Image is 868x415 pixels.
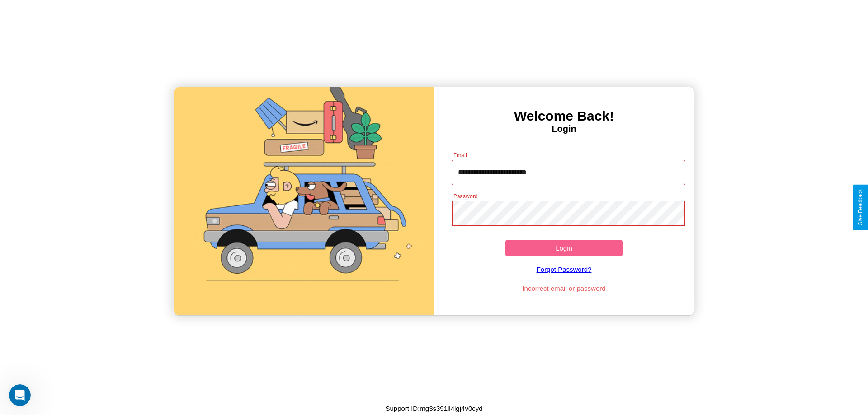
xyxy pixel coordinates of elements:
h4: Login [434,124,694,134]
p: Support ID: mg3s391ll4lgj4v0cyd [385,402,482,415]
div: Give Feedback [857,189,863,226]
p: Incorrect email or password [447,282,681,294]
a: Forgot Password? [447,256,681,282]
iframe: Intercom live chat [9,384,31,406]
button: Login [505,240,623,256]
label: Password [453,192,477,200]
h3: Welcome Back! [434,108,694,124]
label: Email [453,151,467,159]
img: gif [174,87,434,315]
